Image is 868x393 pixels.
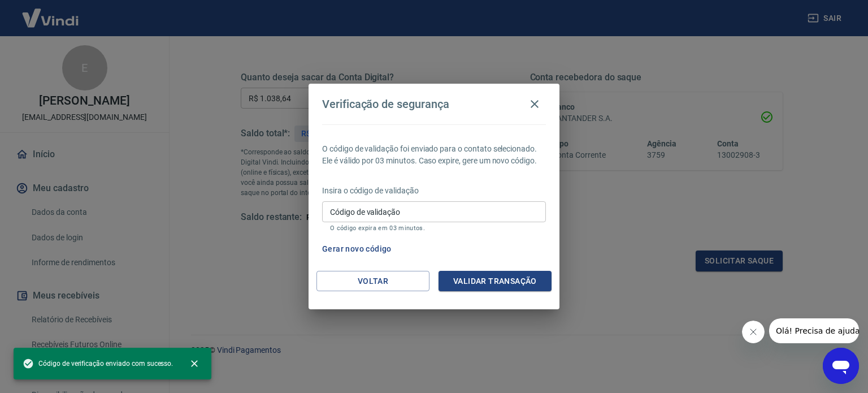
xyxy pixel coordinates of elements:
p: Insira o código de validação [322,185,546,197]
button: close [182,351,207,376]
iframe: Botão para abrir a janela de mensagens [823,348,859,384]
iframe: Mensagem da empresa [769,318,859,343]
button: Voltar [316,271,429,292]
p: O código expira em 03 minutos. [330,224,538,232]
iframe: Fechar mensagem [742,321,765,343]
span: Código de verificação enviado com sucesso. [23,358,173,369]
h4: Verificação de segurança [322,97,449,111]
button: Validar transação [439,271,552,292]
p: O código de validação foi enviado para o contato selecionado. Ele é válido por 03 minutos. Caso e... [322,143,546,167]
span: Olá! Precisa de ajuda? [7,8,95,17]
button: Gerar novo código [318,239,396,260]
